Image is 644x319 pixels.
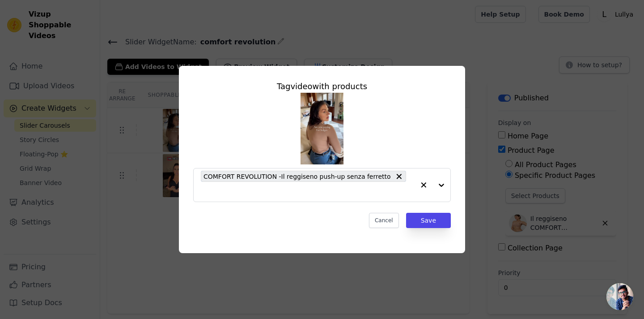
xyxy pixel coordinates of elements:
[301,93,343,164] img: tn-13ae3633b41e47abbaad5d2e11506976.png
[203,171,391,181] span: COMFORT REVOLUTION -Il reggiseno push-up senza ferretto
[193,80,451,93] div: Tag video with products
[369,213,399,228] button: Cancel
[406,213,451,228] button: Save
[606,283,633,310] div: Aprire la chat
